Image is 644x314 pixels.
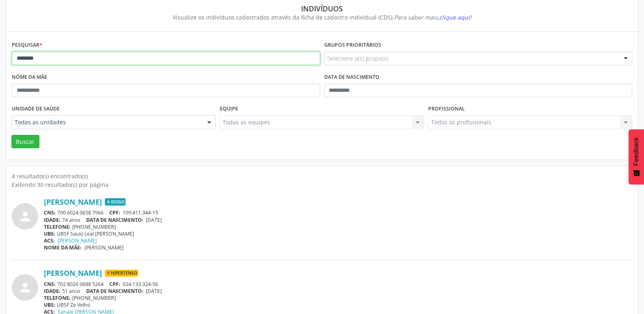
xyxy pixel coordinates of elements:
div: 4 resultado(s) encontrado(s) [12,172,632,180]
span: [DATE] [146,288,162,295]
label: Profissional [428,103,465,115]
span: NOME DA MÃE: [44,244,82,251]
button: Feedback - Mostrar pesquisa [629,129,644,184]
div: Visualize os indivíduos cadastrados através da ficha de cadastro individual (CDS). [17,13,627,22]
div: 702 8026 0688 5264 [44,281,632,288]
span: CNS: [44,281,56,288]
label: Data de nascimento [324,71,379,84]
i: person [18,209,33,224]
span: CNS: [44,209,56,216]
div: Indivíduos [17,4,627,13]
label: Nome da mãe [12,71,47,84]
span: CPF: [109,209,120,216]
span: [DATE] [146,217,162,223]
a: [PERSON_NAME] [58,237,97,244]
label: Pesquisar [12,39,42,52]
div: [PHONE_NUMBER] [44,295,632,301]
div: [PHONE_NUMBER] [44,223,632,230]
span: UBS: [44,230,55,237]
div: 51 anos [44,288,632,295]
i: person [18,280,33,295]
span: UBS: [44,301,55,308]
span: clique aqui! [439,13,471,21]
span: Idoso [105,198,126,206]
span: DATA DE NASCIMENTO: [86,217,143,223]
label: Unidade de saúde [12,103,60,115]
span: [PERSON_NAME] [85,244,124,251]
label: Grupos prioritários [324,39,381,52]
div: UBSF Ze Velho [44,301,632,308]
a: [PERSON_NAME] [44,197,102,206]
div: UBSF Saulo Leal [PERSON_NAME] [44,230,632,237]
button: Buscar [11,135,39,149]
span: TELEFONE: [44,295,71,301]
span: DATA DE NASCIMENTO: [86,288,143,295]
span: Selecione o(s) grupo(s) [327,54,388,63]
span: ACS: [44,237,55,244]
span: IDADE: [44,217,61,223]
span: Feedback [633,137,640,166]
label: Equipe [220,103,238,115]
span: TELEFONE: [44,223,71,230]
div: Exibindo 30 resultado(s) por página [12,180,632,189]
span: CPF: [109,281,120,288]
span: IDADE: [44,288,61,295]
div: 700 6024 0658 7966 [44,209,632,216]
span: 109.411.344-15 [123,209,158,216]
span: Todas as unidades [15,118,199,126]
a: [PERSON_NAME] [44,269,102,277]
div: 74 anos [44,217,632,223]
span: 024.133.324-56 [123,281,158,288]
span: Hipertenso [105,270,138,277]
i: Para saber mais, [394,13,471,21]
